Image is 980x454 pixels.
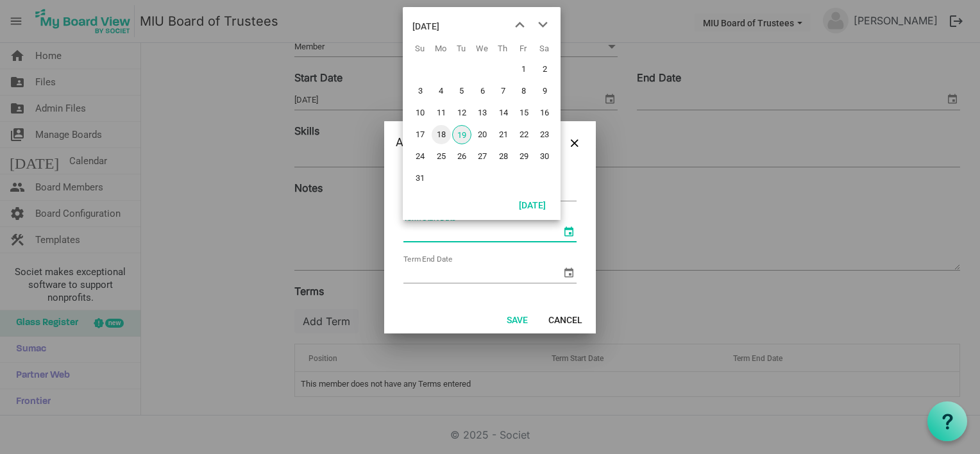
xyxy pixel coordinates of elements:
[514,147,534,166] span: Friday, August 29, 2025
[494,147,513,166] span: Thursday, August 28, 2025
[540,310,591,328] button: Cancel
[410,103,430,122] span: Sunday, August 10, 2025
[534,39,554,58] th: Sa
[535,147,554,166] span: Saturday, August 30, 2025
[451,124,471,146] td: Tuesday, August 19, 2025
[412,13,439,39] div: title
[535,103,554,122] span: Saturday, August 16, 2025
[514,81,534,101] span: Friday, August 8, 2025
[396,133,546,152] div: Add Term
[384,121,596,333] div: Dialog edit
[514,60,534,79] span: Friday, August 1, 2025
[531,13,554,37] button: next month
[508,13,531,37] button: previous month
[565,133,584,152] button: Close
[514,125,534,144] span: Friday, August 22, 2025
[514,103,534,122] span: Friday, August 15, 2025
[430,39,451,58] th: Mo
[511,196,554,214] button: Today
[494,81,513,101] span: Thursday, August 7, 2025
[409,39,430,58] th: Su
[410,147,430,166] span: Sunday, August 24, 2025
[452,81,471,101] span: Tuesday, August 5, 2025
[494,103,513,122] span: Thursday, August 14, 2025
[535,60,554,79] span: Saturday, August 2, 2025
[473,103,492,122] span: Wednesday, August 13, 2025
[432,147,451,166] span: Monday, August 25, 2025
[473,81,492,101] span: Wednesday, August 6, 2025
[561,224,577,239] span: select
[410,81,430,101] span: Sunday, August 3, 2025
[432,103,451,122] span: Monday, August 11, 2025
[452,125,471,144] span: Tuesday, August 19, 2025
[493,39,513,58] th: Th
[432,81,451,101] span: Monday, August 4, 2025
[452,103,471,122] span: Tuesday, August 12, 2025
[494,125,513,144] span: Thursday, August 21, 2025
[410,125,430,144] span: Sunday, August 17, 2025
[561,265,577,280] span: select
[410,169,430,188] span: Sunday, August 31, 2025
[451,39,471,58] th: Tu
[432,125,451,144] span: Monday, August 18, 2025
[473,147,492,166] span: Wednesday, August 27, 2025
[513,39,534,58] th: Fr
[473,125,492,144] span: Wednesday, August 20, 2025
[498,310,536,328] button: Save
[452,147,471,166] span: Tuesday, August 26, 2025
[535,81,554,101] span: Saturday, August 9, 2025
[535,125,554,144] span: Saturday, August 23, 2025
[471,39,492,58] th: We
